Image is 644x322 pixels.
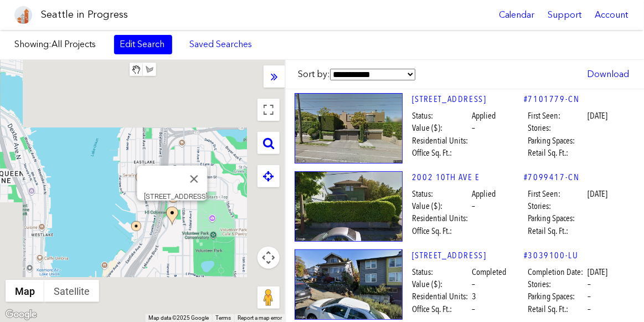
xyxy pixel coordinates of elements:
[588,110,607,122] span: [DATE]
[528,200,586,212] span: Stories:
[528,110,586,122] span: First Seen:
[14,38,103,50] label: Showing:
[295,93,403,163] img: 1915_10TH_AVE_E_SEATTLE.jpg
[528,278,586,290] span: Stories:
[472,122,475,134] span: –
[295,249,403,320] img: 1924_FRANKLIN_AVE_E_SEATTLE.jpg
[472,110,496,122] span: Applied
[330,69,415,81] select: Sort by:
[472,188,496,200] span: Applied
[412,122,470,134] span: Value ($):
[412,171,524,183] a: 2002 10TH AVE E
[298,68,415,80] label: Sort by:
[588,303,591,315] span: –
[412,266,470,278] span: Status:
[588,266,607,278] span: [DATE]
[412,278,470,290] span: Value ($):
[472,290,476,303] span: 3
[588,278,591,290] span: –
[412,249,524,262] a: [STREET_ADDRESS]
[472,200,475,212] span: –
[143,192,207,201] div: [STREET_ADDRESS]
[528,303,586,315] span: Retail Sq. Ft.:
[528,290,586,303] span: Parking Spaces:
[143,63,156,76] button: Draw a shape
[524,93,580,105] a: #7101779-CN
[257,287,280,309] button: Drag Pegman onto the map to open Street View
[3,308,39,322] a: Open this area in Google Maps (opens a new window)
[524,249,579,262] a: #3039100-LU
[528,147,586,159] span: Retail Sq. Ft.:
[183,35,258,54] a: Saved Searches
[44,280,99,302] button: Show satellite imagery
[524,171,580,183] a: #7099417-CN
[528,135,586,147] span: Parking Spaces:
[148,315,209,321] span: Map data ©2025 Google
[215,315,231,321] a: Terms
[412,110,470,122] span: Status:
[3,308,39,322] img: Google
[472,266,506,278] span: Completed
[257,247,280,269] button: Map camera controls
[412,93,524,105] a: [STREET_ADDRESS]
[295,171,403,242] img: 2002_10TH_AVE_E_SEATTLE.jpg
[528,266,586,278] span: Completion Date:
[412,135,470,147] span: Residential Units:
[588,290,591,303] span: –
[14,6,32,24] img: favicon-96x96.png
[412,290,470,303] span: Residential Units:
[257,99,280,121] button: Toggle fullscreen view
[528,225,586,237] span: Retail Sq. Ft.:
[472,303,475,315] span: –
[528,188,586,200] span: First Seen:
[581,65,635,84] a: Download
[528,212,586,224] span: Parking Spaces:
[238,315,282,321] a: Report a map error
[114,35,172,54] a: Edit Search
[6,280,44,302] button: Show street map
[51,39,96,49] span: All Projects
[41,8,128,22] h1: Seattle in Progress
[412,188,470,200] span: Status:
[528,122,586,134] span: Stories:
[412,225,470,237] span: Office Sq. Ft.:
[588,188,607,200] span: [DATE]
[472,278,475,290] span: –
[181,166,207,192] button: Close
[130,63,143,76] button: Stop drawing
[412,147,470,159] span: Office Sq. Ft.:
[412,200,470,212] span: Value ($):
[412,303,470,315] span: Office Sq. Ft.:
[412,212,470,224] span: Residential Units:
